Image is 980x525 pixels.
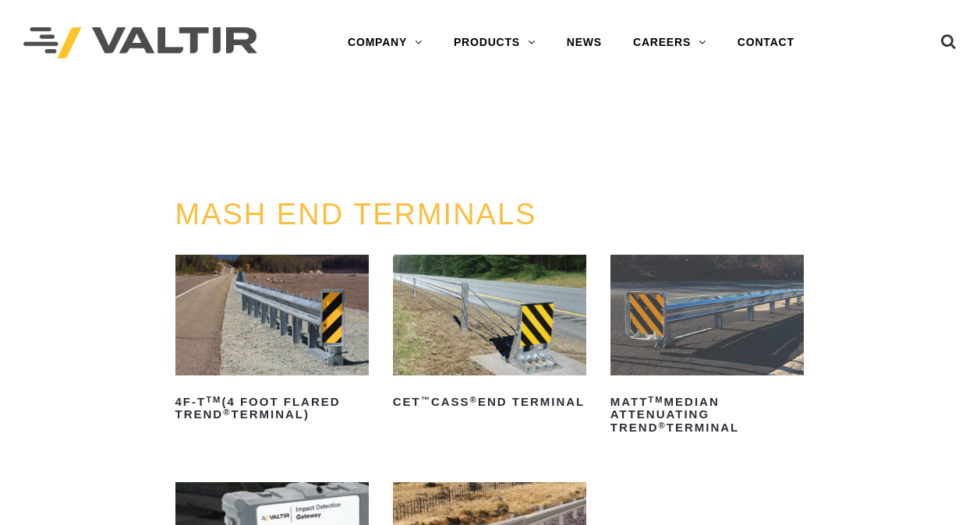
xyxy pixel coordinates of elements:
[617,27,722,58] a: CAREERS
[648,395,663,404] sup: TM
[332,27,438,58] a: COMPANY
[421,395,431,404] sup: ™
[206,395,221,404] sup: TM
[438,27,551,58] a: PRODUCTS
[610,255,804,440] a: MATTTMMedian Attenuating TREND®Terminal
[610,389,804,440] h2: MATT Median Attenuating TREND Terminal
[175,198,537,231] a: MASH END TERMINALS
[722,27,810,58] a: CONTACT
[393,389,586,414] h2: CET CASS End Terminal
[223,407,231,417] sup: ®
[175,389,369,427] h2: 4F-T (4 Foot Flared TREND Terminal)
[551,27,617,58] a: NEWS
[175,255,369,427] a: 4F-TTM(4 Foot Flared TREND®Terminal)
[393,255,586,414] a: CET™CASS®End Terminal
[470,395,478,404] sup: ®
[23,27,257,59] img: Valtir
[658,421,666,430] sup: ®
